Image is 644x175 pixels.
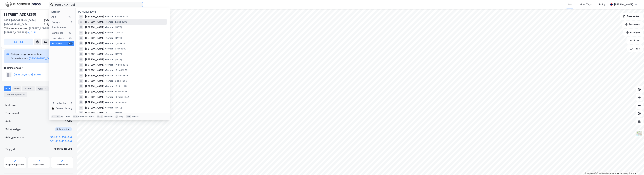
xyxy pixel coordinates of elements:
[126,115,131,118] div: esc
[105,85,128,88] span: Person • 17. okt. 1929
[5,147,15,151] div: Tinglyst
[105,64,128,66] span: Person • 17. des. 1945
[105,31,125,34] span: Person • 1. juni 1921
[85,95,104,99] span: [PERSON_NAME]
[105,58,106,61] span: •
[105,69,106,71] span: •
[105,80,127,82] span: Person • 6. okt. 1955
[85,31,104,35] span: [PERSON_NAME]
[68,42,73,45] div: 99+
[85,84,104,88] span: [PERSON_NAME]
[627,159,644,175] div: Kontrollprogram for chat
[105,101,127,104] span: Person • 18. juni 1904
[105,85,106,87] span: •
[12,86,21,91] div: Eiere
[85,52,104,56] span: [PERSON_NAME]
[51,115,61,118] div: Ctrl + k
[105,106,122,109] span: Person • [DATE]
[105,80,106,82] span: •
[105,37,106,39] span: •
[51,25,66,30] div: Eiendommer
[105,96,129,98] span: Person • 18. mars 1942
[105,21,106,23] span: •
[105,47,106,50] span: •
[105,90,127,93] span: Person • 21. mai 1926
[76,8,170,14] div: Personer (99+)
[51,15,56,19] div: Alle
[105,31,106,34] span: •
[51,42,62,46] div: Personer
[612,172,628,174] a: Improve this map
[104,115,113,118] div: markere
[65,119,72,123] div: 3.14%
[105,74,128,77] span: Person • 19. des. 1916
[105,15,128,18] span: Person • 4. mars 1920
[105,58,122,61] span: Person • [DATE]
[53,147,72,151] div: [PERSON_NAME]
[4,18,44,26] div: 0255, [GEOGRAPHIC_DATA], [GEOGRAPHIC_DATA]
[85,36,104,40] span: [PERSON_NAME]
[50,135,72,139] button: 301-213-457-0-0
[61,115,70,118] div: nytt søk
[585,172,594,174] a: Mapbox
[70,26,73,29] div: 0
[85,57,104,62] span: [PERSON_NAME]
[85,106,104,110] span: [PERSON_NAME]
[50,139,72,143] button: 301-213-458-0-0
[51,20,60,24] div: Google
[568,3,572,7] div: Kart
[85,63,104,67] span: [PERSON_NAME]
[85,20,104,24] span: [PERSON_NAME]
[5,135,25,139] div: Anleggseiendom
[4,27,29,30] span: Tilhørende adresser:
[105,53,106,55] span: •
[105,96,106,98] span: •
[11,56,28,61] div: Grunneiendom
[70,21,73,23] div: 0
[53,2,139,7] input: Søk på adresse, matrikkel, gårdeiere, leietakere eller personer
[4,12,37,17] div: [STREET_ADDRESS]
[580,3,592,7] div: Mine Tags
[44,18,73,26] div: [GEOGRAPHIC_DATA], 213/457/0/37
[105,37,122,39] span: Person • [DATE]
[29,56,65,61] button: [GEOGRAPHIC_DATA], 213/457
[33,163,45,166] div: Miljøstatus
[5,119,12,123] div: Andel
[51,31,64,35] div: Gårdeiere
[105,106,106,109] span: •
[36,86,49,91] div: Bygg
[105,42,125,45] span: Person • 1. juli 1916
[4,92,27,97] div: Transaksjoner
[70,102,73,104] div: 0
[105,112,122,114] span: Person • [DATE]
[119,115,123,118] div: velg
[105,21,127,23] span: Person • 4. okt. 1890
[4,26,71,35] div: [STREET_ADDRESS], [STREET_ADDRESS]
[22,86,35,91] div: Datasett
[105,90,106,93] span: •
[51,101,66,105] div: Historikk
[85,79,104,83] span: [PERSON_NAME]
[623,29,643,36] button: Analyse
[51,36,64,40] div: Leietakere
[105,101,106,104] span: •
[85,47,104,51] span: [PERSON_NAME]
[4,86,11,91] div: Info
[85,68,104,72] span: [PERSON_NAME]
[78,115,94,118] div: neste kategori
[5,127,21,131] div: Seksjonstype
[105,26,106,28] span: •
[132,115,139,118] div: avbryt
[620,13,643,20] button: Bokmerker
[105,47,126,50] span: Person • 9. juni 1893
[85,15,104,19] span: [PERSON_NAME]
[627,159,644,175] iframe: Chat Widget
[105,26,122,29] span: Person • [DATE]
[55,106,72,110] div: Delete history
[594,172,611,174] a: OpenStreetMap
[5,103,16,107] div: Matrikkel
[4,39,33,45] button: Tag
[5,2,41,7] img: logo.f888ab2527a4732fd821a326f86c7f29.svg
[11,52,65,56] div: Seksjon av grunneiendom
[44,87,47,90] div: 1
